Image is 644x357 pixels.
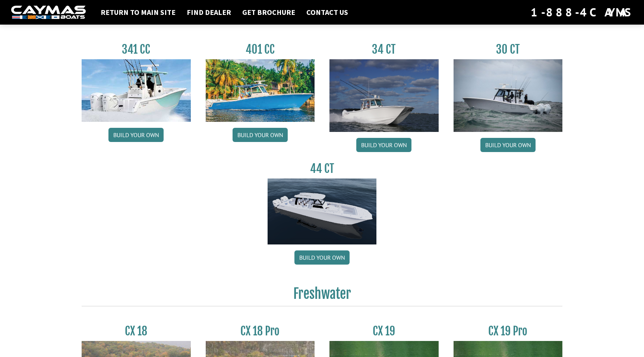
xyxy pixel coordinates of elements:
h3: CX 18 Pro [206,324,315,338]
a: Get Brochure [239,7,299,17]
img: 341CC-thumbjpg.jpg [82,59,191,122]
h3: CX 19 [329,324,439,338]
h3: 44 CT [268,162,377,176]
h3: 34 CT [329,42,439,56]
img: 30_CT_photo_shoot_for_caymas_connect.jpg [454,59,563,132]
h3: CX 19 Pro [454,324,563,338]
h3: 30 CT [454,42,563,56]
h3: 401 CC [206,42,315,56]
a: Build your own [233,128,288,142]
a: Build your own [480,138,536,152]
img: 401CC_thumb.pg.jpg [206,59,315,122]
a: Build your own [356,138,411,152]
img: white-logo-c9c8dbefe5ff5ceceb0f0178aa75bf4bb51f6bca0971e226c86eb53dfe498488.png [11,6,86,19]
a: Build your own [294,250,350,265]
a: Find Dealer [183,7,235,17]
div: 1-888-4CAYMAS [531,4,633,20]
img: Caymas_34_CT_pic_1.jpg [329,59,439,132]
a: Contact Us [303,7,352,17]
a: Return to main site [97,7,179,17]
h2: Freshwater [82,285,562,306]
a: Build your own [108,128,164,142]
h3: 341 CC [82,42,191,56]
h3: CX 18 [82,324,191,338]
img: 44ct_background.png [268,178,377,245]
